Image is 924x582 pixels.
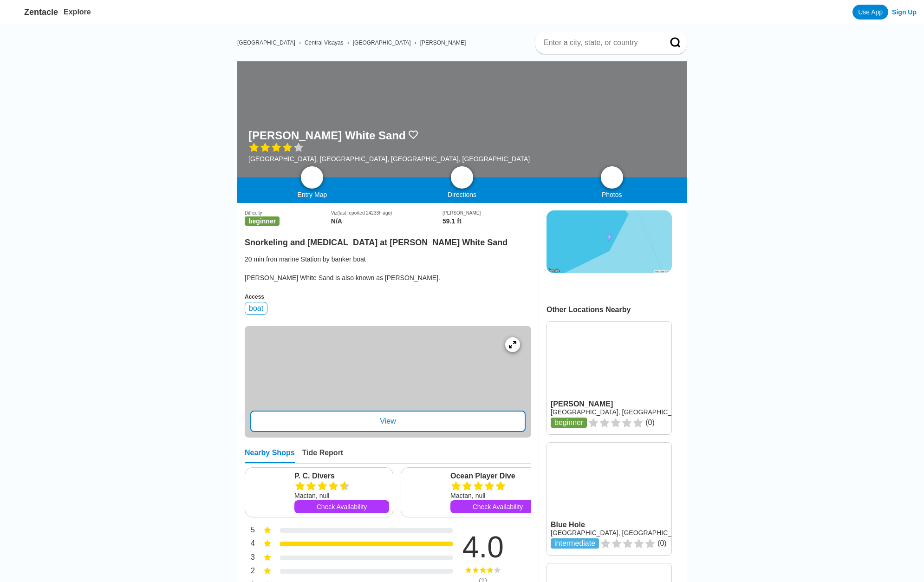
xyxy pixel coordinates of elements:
[547,306,687,314] div: Other Locations Nearby
[306,172,318,183] img: map
[294,491,389,500] div: Mactan, null
[249,471,291,513] img: P. C. Divers
[387,191,537,198] div: Directions
[456,172,468,183] img: directions
[245,302,267,315] div: boat
[245,566,255,578] div: 2
[245,449,295,463] div: Nearby Shops
[405,471,447,513] img: Ocean Player Dive
[294,471,389,481] a: P. C. Divers
[250,411,526,432] div: View
[420,39,466,46] a: [PERSON_NAME]
[248,129,406,142] h1: [PERSON_NAME] White Sand
[606,172,618,183] img: photos
[547,210,672,273] img: staticmap
[353,39,411,46] a: [GEOGRAPHIC_DATA]
[245,232,531,248] h2: Snorkeling and [MEDICAL_DATA] at [PERSON_NAME] White Sand
[245,255,531,282] div: 20 min fron marine Station by banker boat [PERSON_NAME] White Sand is also known as [PERSON_NAME].
[245,552,255,564] div: 3
[301,166,323,189] a: map
[448,532,518,562] div: 4.0
[24,7,58,17] span: Zentacle
[245,326,531,438] a: entry mapView
[450,471,545,481] a: Ocean Player Dive
[450,500,545,513] a: Check Availability
[64,8,91,16] a: Explore
[450,491,545,500] div: Mactan, null
[302,449,344,463] div: Tide Report
[537,191,687,198] div: Photos
[237,191,387,198] div: Entry Map
[305,39,344,46] a: Central Visayas
[852,5,888,20] a: Use App
[415,39,416,46] span: ›
[299,39,301,46] span: ›
[7,5,58,20] a: Zentacle logoZentacle
[245,525,255,537] div: 5
[7,5,22,20] img: Zentacle logo
[248,155,530,163] div: [GEOGRAPHIC_DATA], [GEOGRAPHIC_DATA], [GEOGRAPHIC_DATA], [GEOGRAPHIC_DATA]
[245,538,255,550] div: 4
[331,217,442,225] div: N/A
[892,8,917,16] a: Sign Up
[245,294,531,300] div: Access
[543,38,657,47] input: Enter a city, state, or country
[347,39,349,46] span: ›
[237,39,295,46] a: [GEOGRAPHIC_DATA]
[331,210,442,216] div: Viz (last reported 24233h ago)
[294,500,389,513] a: Check Availability
[442,217,531,225] div: 59.1 ft
[601,166,623,189] a: photos
[245,216,280,226] span: beginner
[442,210,531,216] div: [PERSON_NAME]
[245,210,331,216] div: Difficulty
